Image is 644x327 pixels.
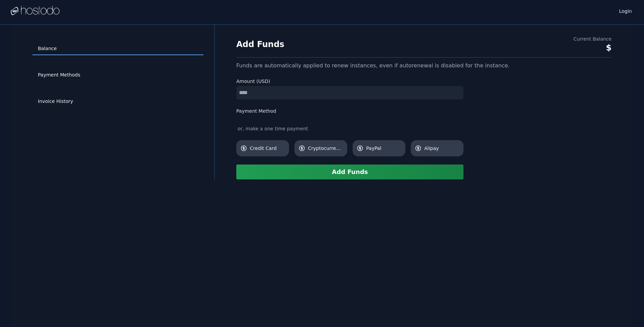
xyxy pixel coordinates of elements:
[236,165,463,179] button: Add Funds
[32,95,204,108] a: Invoice History
[573,36,612,42] div: Current Balance
[250,145,285,152] span: Credit Card
[32,42,204,55] a: Balance
[308,145,343,152] span: Cryptocurrency
[32,69,204,82] a: Payment Methods
[366,145,401,152] span: PayPal
[236,62,612,70] div: Funds are automatically applied to renew instances, even if autorenewal is disabled for the insta...
[573,42,612,53] div: $
[618,6,633,15] a: Login
[424,145,459,152] span: Alipay
[236,39,284,50] h1: Add Funds
[236,125,463,132] div: or, make a one time payment
[236,78,463,85] label: Amount (USD)
[236,108,463,114] label: Payment Method
[11,6,59,16] img: Logo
